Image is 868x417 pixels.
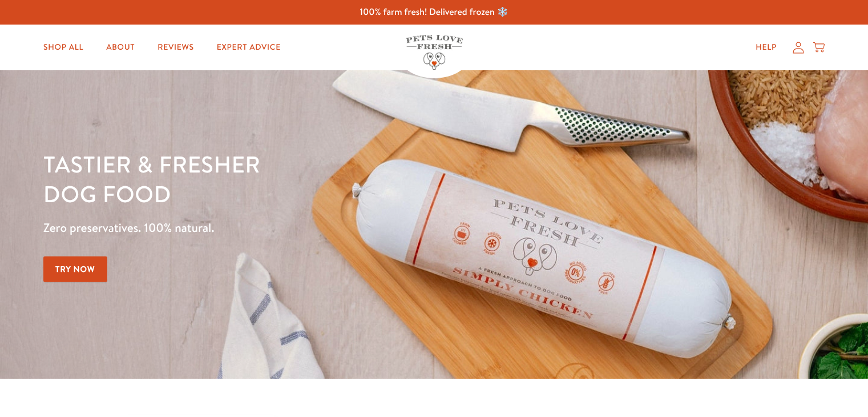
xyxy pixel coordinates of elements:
img: Pets Love Fresh [406,35,463,70]
a: Expert Advice [208,36,290,59]
h1: Tastier & fresher dog food [43,149,564,209]
p: Zero preservatives. 100% natural. [43,218,564,238]
a: About [97,36,144,59]
a: Shop All [34,36,92,59]
a: Reviews [148,36,203,59]
a: Try Now [43,256,107,282]
a: Help [746,36,786,59]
